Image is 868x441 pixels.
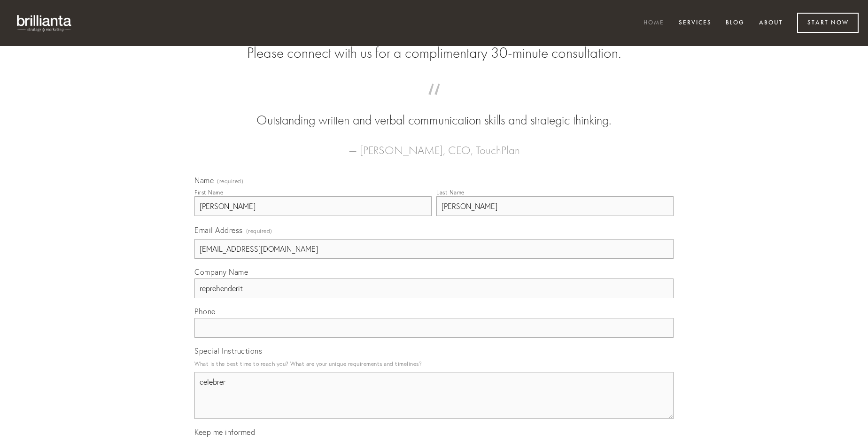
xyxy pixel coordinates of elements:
[753,15,789,31] a: About
[194,267,248,277] span: Company Name
[194,346,262,356] span: Special Instructions
[217,178,243,184] span: (required)
[194,307,216,316] span: Phone
[637,15,670,31] a: Home
[194,189,223,196] div: First Name
[194,44,674,62] h2: Please connect with us for a complimentary 30-minute consultation.
[720,15,751,31] a: Blog
[194,357,674,370] p: What is the best time to reach you? What are your unique requirements and timelines?
[673,15,718,31] a: Services
[797,13,859,33] a: Start Now
[194,427,255,437] span: Keep me informed
[436,189,465,196] div: Last Name
[246,224,272,237] span: (required)
[194,372,674,419] textarea: celebrer
[209,130,659,160] figcaption: — [PERSON_NAME], CEO, TouchPlan
[209,93,659,130] blockquote: Outstanding written and verbal communication skills and strategic thinking.
[194,176,214,185] span: Name
[209,93,659,111] span: “
[194,225,243,235] span: Email Address
[9,9,80,37] img: brillianta - research, strategy, marketing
